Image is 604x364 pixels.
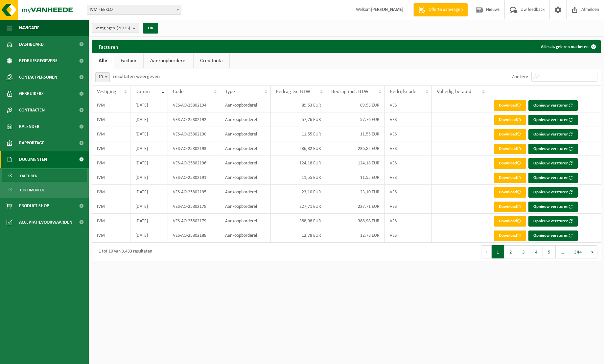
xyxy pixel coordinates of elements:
[96,23,130,33] span: Vestigingen
[168,141,220,156] td: VES-AO-25802193
[326,156,385,170] td: 124,18 EUR
[492,245,504,258] button: 1
[130,127,168,141] td: [DATE]
[528,231,578,241] button: Opnieuw versturen
[494,158,526,169] a: Download
[528,202,578,212] button: Opnieuw versturen
[494,115,526,125] a: Download
[385,228,432,243] td: VES
[528,173,578,183] button: Opnieuw versturen
[130,185,168,199] td: [DATE]
[536,40,600,53] button: Alles als gelezen markeren
[113,74,160,79] label: resultaten weergeven
[130,156,168,170] td: [DATE]
[220,185,270,199] td: Aankoopborderel
[95,72,110,82] span: 10
[271,185,326,199] td: 23,10 EUR
[481,245,492,258] button: Previous
[271,170,326,185] td: 11,55 EUR
[271,228,326,243] td: 12,78 EUR
[385,127,432,141] td: VES
[528,100,578,111] button: Opnieuw versturen
[92,112,130,127] td: IVM
[168,127,220,141] td: VES-AO-25802190
[117,26,130,30] count: (26/26)
[271,112,326,127] td: 57,76 EUR
[326,185,385,199] td: 23,10 EUR
[494,173,526,183] a: Download
[168,156,220,170] td: VES-AO-25802196
[92,127,130,141] td: IVM
[385,185,432,199] td: VES
[225,89,235,94] span: Type
[19,118,39,135] span: Kalender
[19,53,58,69] span: Bedrijfsgegevens
[385,214,432,228] td: VES
[385,141,432,156] td: VES
[168,112,220,127] td: VES-AO-25802192
[326,228,385,243] td: 12,78 EUR
[144,53,193,68] a: Aankoopborderel
[220,141,270,156] td: Aankoopborderel
[168,185,220,199] td: VES-AO-25802195
[19,135,44,151] span: Rapportage
[95,246,152,258] div: 1 tot 10 van 3,433 resultaten
[494,129,526,140] a: Download
[19,198,49,214] span: Product Shop
[271,141,326,156] td: 236,82 EUR
[220,199,270,214] td: Aankoopborderel
[437,89,471,94] span: Volledig betaald
[87,5,181,15] span: IVM - EEKLO
[504,245,517,258] button: 2
[326,141,385,156] td: 236,82 EUR
[130,141,168,156] td: [DATE]
[92,228,130,243] td: IVM
[530,245,543,258] button: 4
[168,228,220,243] td: VES-AO-25802188
[19,102,45,118] span: Contracten
[92,23,139,33] button: Vestigingen(26/26)
[168,170,220,185] td: VES-AO-25802191
[556,245,569,258] span: …
[220,170,270,185] td: Aankoopborderel
[528,187,578,198] button: Opnieuw versturen
[19,214,72,231] span: Acceptatievoorwaarden
[271,214,326,228] td: 388,98 EUR
[20,184,44,196] span: Documenten
[569,245,587,258] button: 344
[528,216,578,227] button: Opnieuw versturen
[528,129,578,140] button: Opnieuw versturen
[271,156,326,170] td: 124,18 EUR
[114,53,143,68] a: Factuur
[92,170,130,185] td: IVM
[271,98,326,112] td: 89,53 EUR
[135,89,150,94] span: Datum
[92,53,114,68] a: Alle
[494,187,526,198] a: Download
[92,98,130,112] td: IVM
[19,85,44,102] span: Gebruikers
[2,183,87,196] a: Documenten
[92,141,130,156] td: IVM
[19,151,47,168] span: Documenten
[19,69,57,85] span: Contactpersonen
[168,199,220,214] td: VES-AO-25802178
[92,185,130,199] td: IVM
[326,199,385,214] td: 227,71 EUR
[220,98,270,112] td: Aankoopborderel
[371,7,404,12] strong: [PERSON_NAME]
[543,245,556,258] button: 5
[494,216,526,227] a: Download
[130,228,168,243] td: [DATE]
[168,98,220,112] td: VES-AO-25802194
[130,170,168,185] td: [DATE]
[130,112,168,127] td: [DATE]
[494,202,526,212] a: Download
[494,231,526,241] a: Download
[96,73,109,82] span: 10
[92,156,130,170] td: IVM
[390,89,416,94] span: Bedrijfscode
[20,170,37,182] span: Facturen
[173,89,184,94] span: Code
[326,170,385,185] td: 11,55 EUR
